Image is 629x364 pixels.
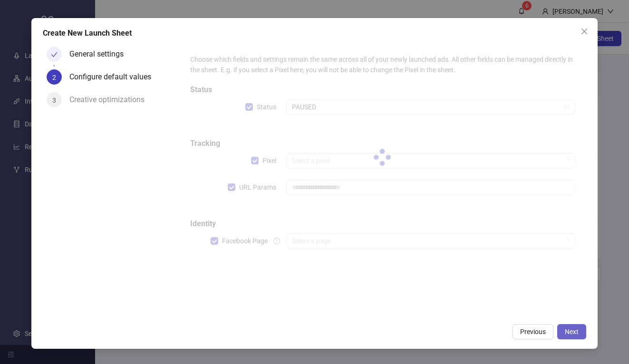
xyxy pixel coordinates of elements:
[69,92,152,107] div: Creative optimizations
[69,69,159,85] div: Configure default values
[520,328,546,335] span: Previous
[52,96,56,104] span: 3
[577,24,592,39] button: Close
[43,28,586,39] div: Create New Launch Sheet
[52,74,56,81] span: 2
[513,324,553,339] button: Previous
[565,328,579,335] span: Next
[581,28,588,35] span: close
[557,324,586,339] button: Next
[69,47,131,62] div: General settings
[51,51,58,58] span: check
